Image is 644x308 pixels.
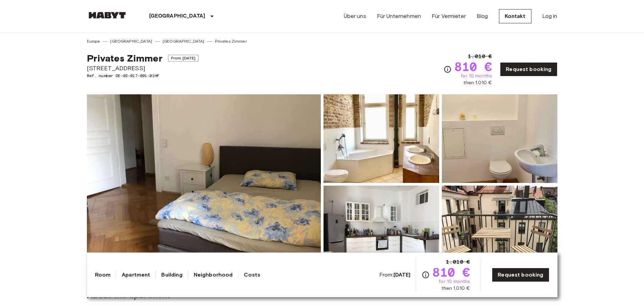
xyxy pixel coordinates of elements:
span: then 1.010 € [442,285,470,292]
a: Costs [244,271,260,279]
a: Building [161,271,182,279]
a: [GEOGRAPHIC_DATA] [163,38,205,44]
span: From: [379,271,411,279]
b: [DATE] [393,271,411,278]
p: [GEOGRAPHIC_DATA] [149,12,206,20]
a: Room [95,271,111,279]
a: Europa [87,38,100,44]
a: Über uns [344,12,366,20]
span: From [DATE] [168,55,199,62]
a: Kontakt [499,9,531,23]
img: Picture of unit DE-02-017-001-01HF [324,94,439,183]
img: Picture of unit DE-02-017-001-01HF [324,186,439,274]
span: Privates Zimmer [87,52,163,64]
a: Request booking [492,268,549,282]
span: 810 € [432,266,470,278]
svg: Check cost overview for full price breakdown. Please note that discounts apply to new joiners onl... [422,271,430,279]
span: for 10 months [439,278,470,285]
a: Neighborhood [194,271,233,279]
svg: Check cost overview for full price breakdown. Please note that discounts apply to new joiners onl... [444,65,452,73]
img: Marketing picture of unit DE-02-017-001-01HF [87,94,321,274]
a: Für Unternehmen [377,12,421,20]
img: Picture of unit DE-02-017-001-01HF [442,94,557,183]
a: Log in [542,12,557,20]
span: [STREET_ADDRESS] [87,64,199,73]
span: 810 € [454,61,492,73]
img: Habyt [87,12,127,19]
a: Request booking [500,62,557,76]
span: 1.010 € [468,52,492,61]
a: Blog [477,12,488,20]
span: then 1.010 € [463,79,492,86]
span: for 10 months [461,73,492,79]
span: Ref. number DE-02-017-001-01HF [87,73,199,79]
span: 1.010 € [446,258,470,266]
img: Picture of unit DE-02-017-001-01HF [442,186,557,274]
a: Apartment [122,271,150,279]
a: Für Vermieter [432,12,466,20]
a: [GEOGRAPHIC_DATA] [110,38,152,44]
a: Privates Zimmer [215,38,247,44]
